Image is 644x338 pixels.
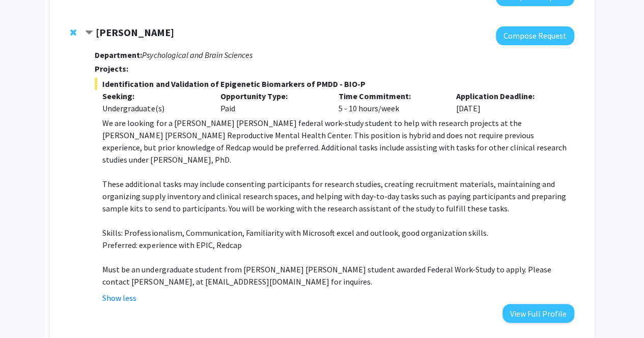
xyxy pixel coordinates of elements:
button: View Full Profile [502,304,574,323]
div: 5 - 10 hours/week [330,90,449,114]
p: Must be an undergraduate student from [PERSON_NAME] [PERSON_NAME] student awarded Federal Work-St... [102,263,574,288]
strong: Department: [95,50,142,60]
button: Compose Request to Victoria Paone [496,26,574,45]
i: Psychological and Brain Sciences [142,50,252,60]
p: Application Deadline: [456,90,559,102]
p: Time Commitment: [338,90,441,102]
iframe: Chat [8,292,43,330]
span: Remove Victoria Paone from bookmarks [70,28,76,37]
strong: Projects: [95,64,128,74]
strong: [PERSON_NAME] [96,26,174,39]
span: Identification and Validation of Epigenetic Biomarkers of PMDD - BIO-P [95,78,574,90]
button: Show less [102,292,136,304]
p: These additional tasks may include consenting participants for research studies, creating recruit... [102,178,574,214]
p: We are looking for a [PERSON_NAME] [PERSON_NAME] federal work-study student to help with research... [102,117,574,166]
p: Opportunity Type: [220,90,323,102]
p: Skills: Professionalism, Communication, Familiarity with Microsoft excel and outlook, good organi... [102,227,574,239]
div: Undergraduate(s) [102,102,205,114]
span: Contract Victoria Paone Bookmark [85,29,93,37]
p: Seeking: [102,90,205,102]
p: Preferred: experience with EPIC, Redcap [102,239,574,251]
div: Paid [213,90,331,114]
div: [DATE] [449,90,567,114]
